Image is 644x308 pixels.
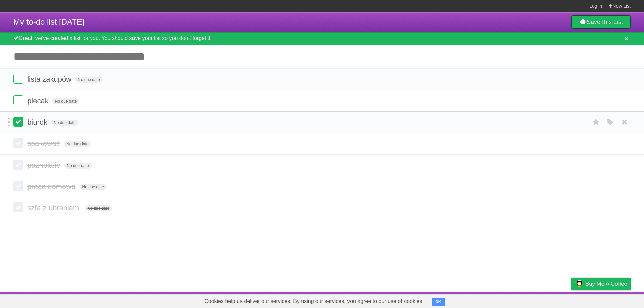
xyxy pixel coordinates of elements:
[51,120,78,126] span: No due date
[504,294,531,306] a: Developers
[562,294,580,306] a: Privacy
[27,161,62,169] span: paznokcie
[13,117,23,127] label: Done
[540,294,554,306] a: Terms
[13,138,23,148] label: Done
[13,95,23,105] label: Done
[588,294,631,306] a: Suggest a feature
[432,298,445,306] button: OK
[13,74,23,84] label: Done
[600,19,623,25] b: This List
[27,118,49,126] span: biurok
[64,141,91,147] span: No due date
[482,294,496,306] a: About
[27,75,73,83] span: lista zakupów
[575,278,584,289] img: Buy me a coffee
[27,139,62,148] span: spakować
[79,184,107,190] span: No due date
[75,77,102,83] span: No due date
[27,204,83,212] span: szfa z ubraniami
[85,205,112,211] span: No due date
[13,202,23,212] label: Done
[571,15,631,29] a: SaveThis List
[571,278,631,290] a: Buy me a coffee
[64,163,91,169] span: No due date
[52,98,79,104] span: No due date
[13,17,85,26] span: My to-do list [DATE]
[585,278,627,290] span: Buy me a coffee
[27,182,77,191] span: praca domowa
[13,181,23,191] label: Done
[27,97,50,105] span: plecak
[13,160,23,170] label: Done
[590,117,602,128] label: Star task
[198,295,430,308] span: Cookies help us deliver our services. By using our services, you agree to our use of cookies.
